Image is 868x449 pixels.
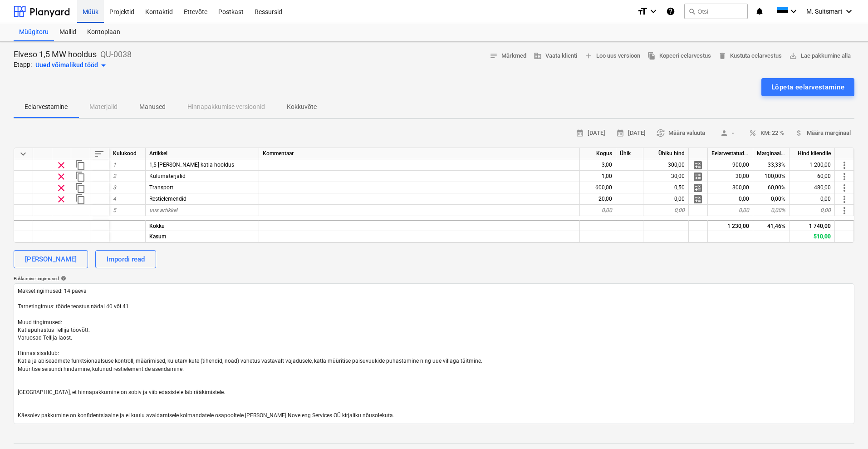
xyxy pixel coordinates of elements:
button: [DATE] [613,126,649,140]
span: 1,5 MW Kohlbach katla hooldus [149,162,234,168]
div: Kogus [580,148,616,159]
div: 0,00% [753,193,790,205]
span: [DATE] [576,128,605,138]
span: Loo uus versioon [584,51,640,61]
button: [DATE] [572,126,609,140]
div: Hind kliendile [790,148,835,159]
div: 1 200,00 [790,159,835,171]
span: Vaata klienti [534,51,577,61]
div: 0,00% [753,205,790,216]
span: help [59,276,66,281]
span: arrow_drop_down [98,60,109,71]
textarea: Maksetingimused: 14 päeva Tarnetingimus: tööde teostus nädal 40 või 41 Muud tingimused: Katlapuha... [14,283,854,424]
p: QU-0038 [100,49,132,60]
div: Artikkel [146,148,259,159]
div: 60,00 [790,171,835,182]
button: Lae pakkumine alla [785,49,854,63]
span: calendar_month [576,129,584,137]
a: Kontoplaan [82,23,126,41]
span: Halda rea detailset jaotust [692,171,703,182]
span: Transport [149,184,173,191]
span: Määra marginaal [795,128,851,138]
span: Eemalda rida [56,194,67,205]
span: delete [718,52,726,60]
span: add [584,52,593,60]
div: 41,46% [753,220,790,231]
div: Pakkumise tingimused [14,276,854,281]
span: 4 [113,196,116,202]
span: KM: 22 % [749,128,784,138]
span: 5 [113,207,116,213]
span: Rohkem toiminguid [839,171,850,182]
span: Dubleeri rida [75,160,86,171]
button: Lõpeta eelarvestamine [761,78,854,96]
span: Kustuta eelarvestus [718,51,782,61]
div: 900,00 [708,159,753,171]
span: Restielemendid [149,196,186,202]
a: Mallid [54,23,82,41]
div: 0,00 [580,205,616,216]
div: 60,00% [753,182,790,193]
div: 1,00 [580,171,616,182]
span: 2 [113,173,116,179]
span: Halda rea detailset jaotust [692,194,703,205]
div: 33,33% [753,159,790,171]
span: Dubleeri rida [75,171,86,182]
a: Müügitoru [14,23,54,41]
span: Halda rea detailset jaotust [692,183,703,193]
button: Vaata klienti [530,49,581,63]
div: Ühik [616,148,643,159]
button: Märkmed [486,49,530,63]
div: Kommentaar [259,148,580,159]
button: - [712,126,741,140]
div: Eelarvestatud maksumus [708,148,753,159]
button: Loo uus versioon [581,49,644,63]
span: Halda rea detailset jaotust [692,160,703,171]
span: person [720,129,728,137]
span: Dubleeri rida [75,194,86,205]
p: Eelarvestamine [25,102,68,112]
div: 0,00 [790,193,835,205]
span: save_alt [789,52,797,60]
div: Kokku [146,220,259,231]
div: 30,00 [643,171,689,182]
p: Kokkuvõte [287,102,317,112]
div: Uued võimalikud tööd [35,60,109,71]
span: 3 [113,184,116,191]
div: 0,00 [708,193,753,205]
button: Kopeeri eelarvestus [644,49,715,63]
span: Rohkem toiminguid [839,183,850,193]
span: 1 [113,162,116,168]
div: 0,00 [643,205,689,216]
span: Dubleeri rida [75,183,86,193]
div: 0,00 [790,205,835,216]
span: Ahenda kõik kategooriad [18,148,29,159]
span: attach_money [795,129,803,137]
span: Määra valuuta [657,128,705,138]
span: - [716,128,738,138]
button: Määra marginaal [791,126,854,140]
div: 100,00% [753,171,790,182]
span: file_copy [647,52,656,60]
div: 0,50 [643,182,689,193]
div: Marginaal, % [753,148,790,159]
div: Lõpeta eelarvestamine [771,81,844,93]
p: Etapp: [14,60,32,71]
div: 20,00 [580,193,616,205]
span: Kulumaterjalid [149,173,186,179]
div: Kulukood [109,148,146,159]
div: 1 230,00 [708,220,753,231]
span: calendar_month [616,129,624,137]
button: [PERSON_NAME] [14,250,88,268]
span: uus artikkel [149,207,177,213]
button: KM: 22 % [745,126,788,140]
span: notes [490,52,498,60]
span: [DATE] [616,128,646,138]
p: Elveso 1,5 MW hooldus [14,49,97,60]
div: 510,00 [790,231,835,242]
span: percent [749,129,757,137]
div: 0,00 [643,193,689,205]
